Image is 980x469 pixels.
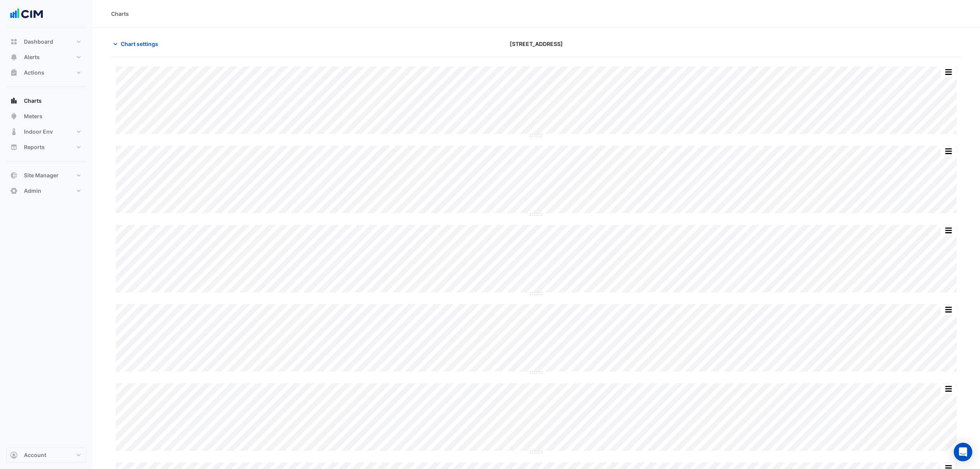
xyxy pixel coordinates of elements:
span: Site Manager [24,172,59,179]
button: More Options [941,305,956,314]
span: Indoor Env [24,128,53,136]
app-icon: Alerts [10,53,18,61]
app-icon: Dashboard [10,38,18,46]
button: Actions [6,65,86,80]
app-icon: Charts [10,97,18,105]
div: Charts [111,10,129,18]
button: More Options [941,146,956,156]
app-icon: Actions [10,69,18,76]
button: Reports [6,139,86,155]
span: Meters [24,112,42,120]
button: Alerts [6,49,86,65]
button: More Options [941,226,956,235]
span: Admin [24,187,41,195]
span: Chart settings [121,40,158,48]
span: [STREET_ADDRESS] [510,40,563,48]
button: Indoor Env [6,124,86,139]
span: Dashboard [24,38,53,46]
button: Charts [6,93,86,109]
button: Site Manager [6,168,86,183]
img: Company Logo [9,6,44,22]
app-icon: Meters [10,112,18,120]
span: Charts [24,97,42,105]
button: Admin [6,183,86,199]
button: More Options [941,67,956,77]
span: Alerts [24,53,40,61]
app-icon: Admin [10,187,18,195]
app-icon: Reports [10,143,18,151]
app-icon: Indoor Env [10,128,18,136]
button: Chart settings [111,37,163,51]
div: Open Intercom Messenger [954,443,972,461]
app-icon: Site Manager [10,172,18,179]
span: Reports [24,143,45,151]
button: Account [6,447,86,463]
button: More Options [941,384,956,394]
button: Meters [6,109,86,124]
button: Dashboard [6,34,86,49]
span: Actions [24,69,44,76]
span: Account [24,451,46,459]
